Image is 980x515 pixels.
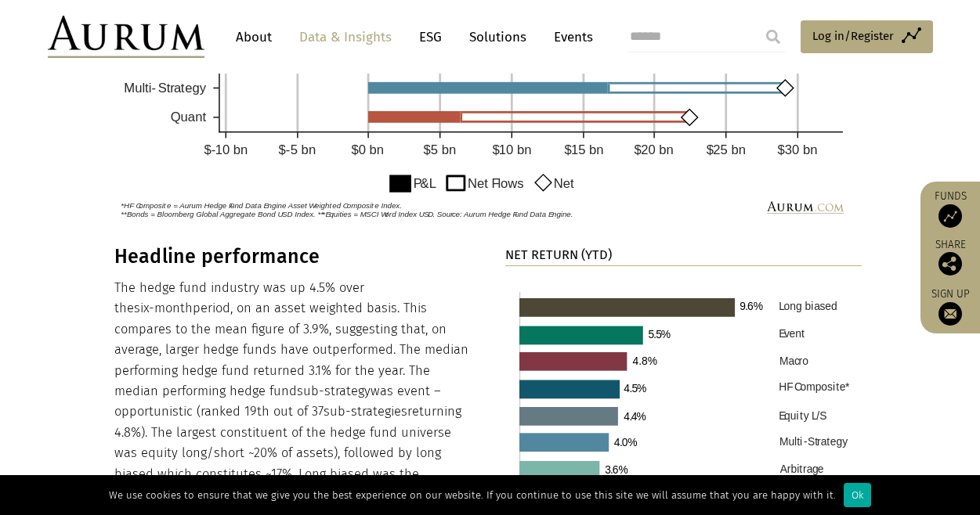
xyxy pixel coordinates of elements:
[461,23,534,52] a: Solutions
[844,483,871,507] div: Ok
[48,16,204,58] img: Aurum
[546,23,593,52] a: Events
[505,247,612,262] strong: NET RETURN (YTD)
[938,252,962,276] img: Share this post
[928,239,972,276] div: Share
[758,21,789,52] input: Submit
[134,301,193,315] span: six-month
[812,27,894,45] span: Log in/Register
[928,287,972,326] a: Sign up
[938,302,962,326] img: Sign up to our newsletter
[297,384,371,398] span: sub-strategy
[928,189,972,228] a: Funds
[114,245,472,268] h3: Headline performance
[291,23,400,52] a: Data & Insights
[938,204,962,228] img: Access Funds
[228,23,280,52] a: About
[324,404,407,419] span: sub-strategies
[411,23,450,52] a: ESG
[801,20,933,53] a: Log in/Register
